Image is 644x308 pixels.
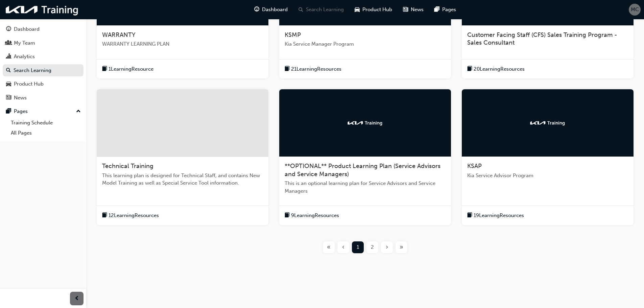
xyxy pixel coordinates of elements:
[14,80,44,88] div: Product Hub
[467,172,628,180] span: Kia Service Advisor Program
[355,5,360,14] span: car-icon
[109,212,159,219] span: 12 Learning Resources
[6,109,11,115] span: pages-icon
[6,26,11,32] span: guage-icon
[285,211,339,220] button: book-icon9LearningResources
[102,65,107,73] span: book-icon
[336,241,351,253] button: Previous page
[76,107,81,116] span: up-icon
[529,120,566,126] img: kia-training
[6,54,11,60] span: chart-icon
[3,22,84,105] button: DashboardMy TeamAnalyticsSearch LearningProduct HubNews
[3,3,81,17] img: kia-training
[462,89,634,225] a: kia-trainingKSAPKia Service Advisor Programbook-icon19LearningResources
[429,3,461,17] a: pages-iconPages
[467,65,525,73] button: book-icon20LearningResources
[474,212,524,219] span: 19 Learning Resources
[349,3,398,17] a: car-iconProduct Hub
[97,89,268,225] a: Technical TrainingThis learning plan is designed for Technical Staff, and contains New Model Trai...
[631,6,639,14] span: MC
[285,65,290,73] span: book-icon
[467,162,482,170] span: KSAP
[102,31,136,39] span: WARRANTY
[8,128,84,138] a: All Pages
[467,31,617,47] span: Customer Facing Staff (CFS) Sales Training Program - Sales Consultant
[102,211,107,220] span: book-icon
[342,243,344,251] span: ‹
[3,64,84,77] a: Search Learning
[285,180,446,195] span: This is an optional learning plan for Service Advisors and Service Managers
[467,211,472,220] span: book-icon
[474,65,525,73] span: 20 Learning Resources
[403,5,408,14] span: news-icon
[306,6,344,14] span: Search Learning
[347,120,384,126] img: kia-training
[102,40,263,48] span: WARRANTY LEARNING PLAN
[357,243,359,251] span: 1
[371,243,374,251] span: 2
[6,95,11,101] span: news-icon
[3,105,84,118] button: Pages
[434,5,439,14] span: pages-icon
[285,211,290,220] span: book-icon
[362,6,392,14] span: Product Hub
[380,241,394,253] button: Next page
[102,65,153,73] button: book-icon1LearningResource
[3,92,84,104] a: News
[386,243,388,251] span: ›
[285,31,301,39] span: KSMP
[285,162,440,178] span: **OPTIONAL** Product Learning Plan (Service Advisors and Service Managers)
[102,211,159,220] button: book-icon12LearningResources
[14,108,28,115] div: Pages
[262,6,288,14] span: Dashboard
[442,6,456,14] span: Pages
[285,65,341,73] button: book-icon21LearningResources
[351,241,365,253] button: Page 1
[400,243,403,251] span: »
[109,65,153,73] span: 1 Learning Resource
[629,4,641,16] button: MC
[249,3,293,17] a: guage-iconDashboard
[3,37,84,49] a: My Team
[3,50,84,63] a: Analytics
[398,3,429,17] a: news-iconNews
[14,39,35,47] div: My Team
[291,65,341,73] span: 21 Learning Resources
[394,241,409,253] button: Last page
[299,5,303,14] span: search-icon
[285,40,446,48] span: Kia Service Manager Program
[3,78,84,90] a: Product Hub
[293,3,349,17] a: search-iconSearch Learning
[411,6,424,14] span: News
[279,89,451,225] a: kia-training**OPTIONAL** Product Learning Plan (Service Advisors and Service Managers)This is an ...
[102,162,153,170] span: Technical Training
[14,94,27,102] div: News
[6,40,11,46] span: people-icon
[102,172,263,187] span: This learning plan is designed for Technical Staff, and contains New Model Training as well as Sp...
[254,5,259,14] span: guage-icon
[74,294,79,303] span: prev-icon
[327,243,331,251] span: «
[14,25,40,33] div: Dashboard
[6,81,11,87] span: car-icon
[467,65,472,73] span: book-icon
[6,68,11,74] span: search-icon
[14,53,35,61] div: Analytics
[8,118,84,128] a: Training Schedule
[3,23,84,35] a: Dashboard
[321,241,336,253] button: First page
[291,212,339,219] span: 9 Learning Resources
[467,211,524,220] button: book-icon19LearningResources
[365,241,380,253] button: Page 2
